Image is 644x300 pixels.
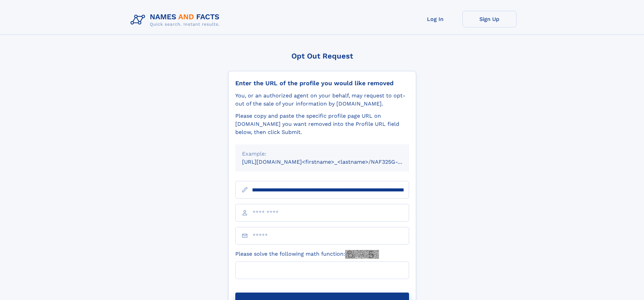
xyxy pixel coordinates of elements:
[242,150,402,158] div: Example:
[235,112,409,136] div: Please copy and paste the specific profile page URL on [DOMAIN_NAME] you want removed into the Pr...
[235,250,379,259] label: Please solve the following math function:
[408,11,462,27] a: Log In
[128,11,225,29] img: Logo Names and Facts
[462,11,517,27] a: Sign Up
[235,79,409,87] div: Enter the URL of the profile you would like removed
[235,92,409,108] div: You, or an authorized agent on your behalf, may request to opt-out of the sale of your informatio...
[242,159,422,165] small: [URL][DOMAIN_NAME]<firstname>_<lastname>/NAF325G-xxxxxxxx
[228,52,416,60] div: Opt Out Request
